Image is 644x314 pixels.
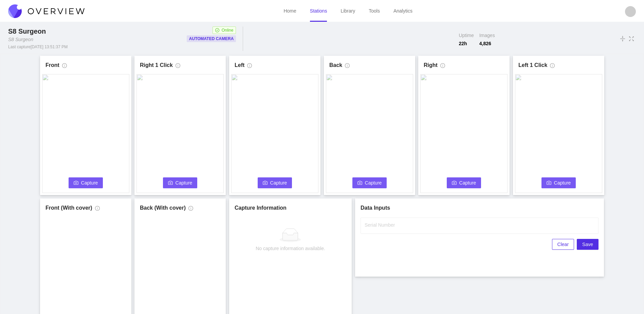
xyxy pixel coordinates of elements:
[283,8,296,14] a: Home
[8,28,46,35] span: S8 Surgeon
[189,35,234,42] p: Automated Camera
[74,180,78,186] span: camera
[547,180,551,186] span: camera
[459,179,476,187] span: Capture
[45,61,59,69] h1: Front
[8,27,49,36] div: S8 Surgeon
[440,63,445,71] span: info-circle
[345,63,350,71] span: info-circle
[256,245,325,252] div: No capture information available.
[222,27,234,34] span: Online
[69,177,103,188] button: cameraCapture
[215,28,219,32] span: check-circle
[258,177,292,188] button: cameraCapture
[479,32,495,39] span: Images
[263,180,268,186] span: camera
[554,179,571,187] span: Capture
[393,8,412,14] a: Analytics
[518,61,547,69] h1: Left 1 Click
[81,179,98,187] span: Capture
[361,204,599,212] h1: Data Inputs
[62,63,67,71] span: info-circle
[329,61,342,69] h1: Back
[365,222,395,228] label: Serial Number
[95,206,100,213] span: info-circle
[352,177,387,188] button: cameraCapture
[310,8,327,14] a: Stations
[552,239,574,250] button: Clear
[247,63,252,71] span: info-circle
[424,61,438,69] h1: Right
[557,241,569,248] span: Clear
[365,179,382,187] span: Capture
[163,177,198,188] button: cameraCapture
[369,8,380,14] a: Tools
[140,204,186,212] h1: Back (With cover)
[8,36,33,43] div: S8 Surgeon
[235,204,346,212] h1: Capture Information
[8,44,68,50] div: Last capture [DATE] 13:51:37 PM
[168,180,173,186] span: camera
[188,206,193,213] span: info-circle
[459,32,474,39] span: Uptime
[541,177,576,188] button: cameraCapture
[577,239,599,250] button: Save
[357,180,362,186] span: camera
[582,241,593,248] span: Save
[341,8,355,14] a: Library
[459,40,474,47] span: 22 h
[479,40,495,47] span: 4,826
[176,179,192,187] span: Capture
[140,61,173,69] h1: Right 1 Click
[447,177,481,188] button: cameraCapture
[45,204,92,212] h1: Front (With cover)
[270,179,287,187] span: Capture
[176,63,180,71] span: info-circle
[452,180,457,186] span: camera
[8,4,85,18] img: Overview
[628,35,634,42] span: fullscreen
[620,35,626,43] span: vertical-align-middle
[235,61,244,69] h1: Left
[550,63,555,71] span: info-circle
